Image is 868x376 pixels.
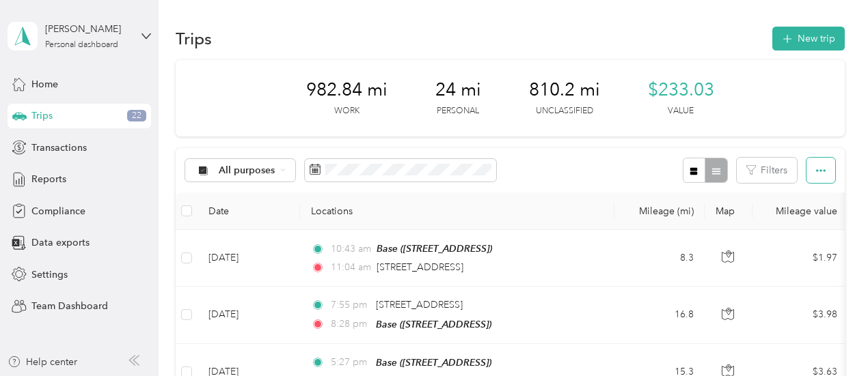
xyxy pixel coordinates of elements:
span: Base ([STREET_ADDRESS]) [376,319,491,330]
span: Compliance [31,204,85,218]
span: 10:43 am [331,242,371,257]
th: Mileage value [752,192,848,230]
span: [STREET_ADDRESS] [376,299,463,310]
span: 11:04 am [331,260,371,275]
td: 8.3 [614,230,705,287]
button: Help center [8,355,77,369]
button: Filters [737,158,797,183]
span: 24 mi [435,79,481,101]
p: Work [334,105,360,117]
span: Team Dashboard [31,299,108,313]
th: Mileage (mi) [614,192,705,230]
button: New trip [772,27,845,50]
p: Unclassified [536,105,593,117]
span: Reports [31,172,66,186]
span: 5:27 pm [331,355,370,370]
p: Value [668,105,694,117]
span: 982.84 mi [306,79,388,101]
span: 8:28 pm [331,317,370,332]
span: Transactions [31,141,87,155]
span: [STREET_ADDRESS] [377,261,463,273]
span: 22 [127,110,146,122]
td: 16.8 [614,287,705,343]
h1: Trips [176,31,212,46]
th: Locations [300,192,614,230]
div: [PERSON_NAME] [45,22,131,36]
td: [DATE] [198,287,300,343]
td: $3.98 [752,287,848,343]
span: Base ([STREET_ADDRESS]) [377,243,492,254]
th: Map [705,192,752,230]
iframe: Everlance-gr Chat Button Frame [791,300,868,376]
span: All purposes [219,166,275,175]
p: Personal [437,105,479,117]
div: Personal dashboard [45,41,118,49]
td: $1.97 [752,230,848,287]
span: Home [31,77,58,91]
span: $233.03 [648,79,714,101]
span: Base ([STREET_ADDRESS]) [376,357,491,368]
span: Trips [31,109,53,123]
td: [DATE] [198,230,300,287]
th: Date [198,192,300,230]
span: Data exports [31,235,90,250]
span: 810.2 mi [529,79,600,101]
span: Settings [31,267,68,282]
span: 7:55 pm [331,298,370,313]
